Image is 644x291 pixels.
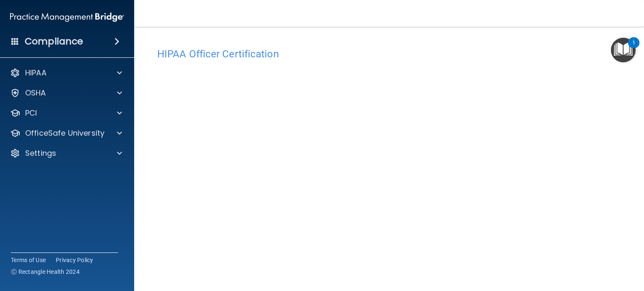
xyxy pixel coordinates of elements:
a: Terms of Use [11,256,46,264]
p: HIPAA [25,68,47,78]
button: Open Resource Center, 1 new notification [611,38,636,62]
a: OfficeSafe University [10,128,122,138]
p: PCI [25,108,37,118]
div: 1 [632,43,635,54]
h4: HIPAA Officer Certification [157,49,621,59]
h4: Compliance [25,36,83,47]
a: Privacy Policy [56,256,93,264]
p: OfficeSafe University [25,128,104,138]
span: Ⓒ Rectangle Health 2024 [11,268,80,276]
p: OSHA [25,88,46,98]
a: OSHA [10,88,122,98]
p: Settings [25,148,56,158]
iframe: Drift Widget Chat Controller [602,233,634,265]
a: HIPAA [10,68,122,78]
img: PMB logo [10,9,124,26]
a: Settings [10,148,122,158]
a: PCI [10,108,122,118]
